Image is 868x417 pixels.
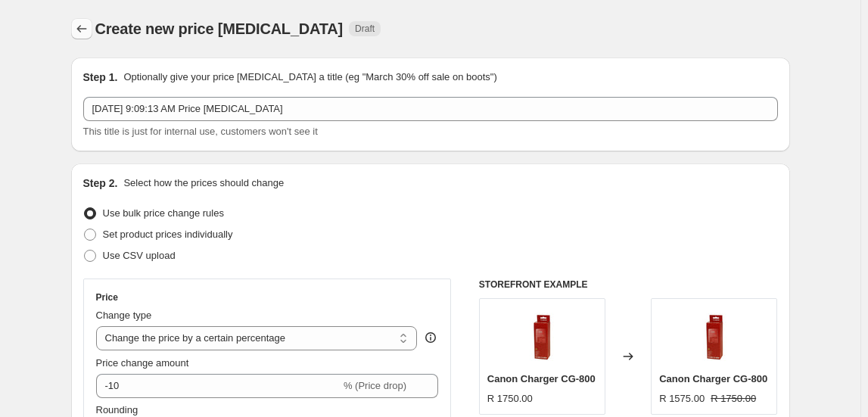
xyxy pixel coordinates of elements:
p: Optionally give your price [MEDICAL_DATA] a title (eg "March 30% off sale on boots") [123,70,496,85]
input: -15 [96,374,341,398]
h6: STOREFRONT EXAMPLE [479,279,778,291]
span: This title is just for internal use, customers won't see it [83,126,318,137]
span: Use CSV upload [103,250,176,261]
p: Select how the prices should change [123,176,284,191]
span: Change type [96,310,152,321]
span: Canon Charger CG-800 [487,373,596,384]
span: Price change amount [96,357,189,369]
span: Create new price [MEDICAL_DATA] [95,20,344,37]
span: Rounding [96,404,138,415]
img: canon-charger-cg-800-cameratek_583_80x.jpg [512,307,572,367]
h3: Price [96,291,118,303]
span: Set product prices individually [103,229,233,240]
span: % (Price drop) [344,380,406,391]
img: canon-charger-cg-800-cameratek_583_80x.jpg [684,307,745,367]
span: Draft [355,23,375,35]
div: help [423,330,438,345]
div: R 1750.00 [487,391,533,406]
h2: Step 1. [83,70,118,85]
strike: R 1750.00 [711,391,756,406]
input: 30% off holiday sale [83,97,778,121]
h2: Step 2. [83,176,118,191]
div: R 1575.00 [659,391,705,406]
span: Use bulk price change rules [103,207,224,219]
button: Price change jobs [71,18,92,39]
span: Canon Charger CG-800 [659,373,767,384]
